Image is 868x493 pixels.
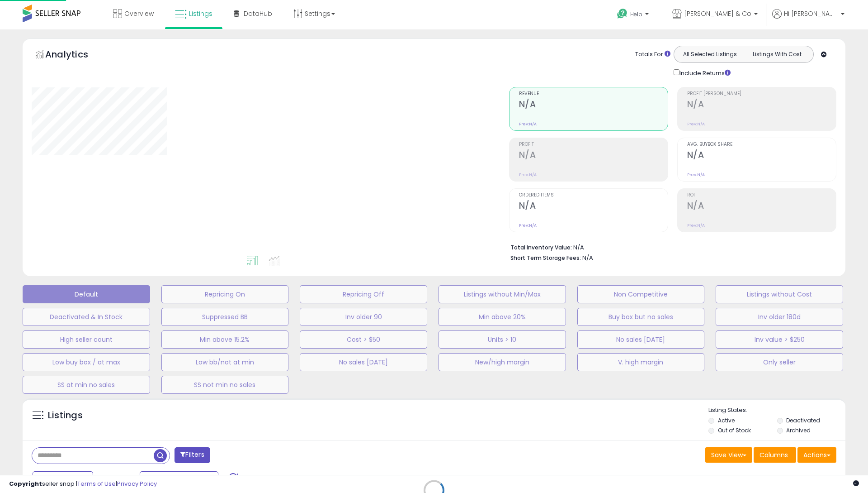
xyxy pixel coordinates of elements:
[510,244,572,251] b: Total Inventory Value:
[687,172,705,177] small: Prev: N/A
[45,48,106,63] h5: Analytics
[617,8,628,19] i: Get Help
[510,254,581,262] b: Short Term Storage Fees:
[667,67,741,78] div: Include Returns
[161,353,289,371] button: Low bb/not at min
[687,91,836,96] span: Profit [PERSON_NAME]
[687,193,836,198] span: ROI
[577,308,705,326] button: Buy box but no sales
[684,9,751,18] span: [PERSON_NAME] & Co
[582,254,593,262] span: N/A
[716,285,843,303] button: Listings without Cost
[687,223,705,228] small: Prev: N/A
[519,193,668,198] span: Ordered Items
[687,121,705,127] small: Prev: N/A
[519,121,537,127] small: Prev: N/A
[577,330,705,349] button: No sales [DATE]
[687,142,836,147] span: Avg. Buybox Share
[610,1,658,29] a: Help
[244,9,272,18] span: DataHub
[577,353,705,371] button: V. high margin
[519,150,668,162] h2: N/A
[519,172,537,177] small: Prev: N/A
[439,308,566,326] button: Min above 20%
[300,330,427,349] button: Cost > $50
[519,142,668,147] span: Profit
[743,48,811,60] button: Listings With Cost
[23,376,150,394] button: SS at min no sales
[9,479,42,488] strong: Copyright
[784,9,838,18] span: Hi [PERSON_NAME]
[161,330,289,349] button: Min above 15.2%
[716,330,843,349] button: Inv value > $250
[439,353,566,371] button: New/high margin
[161,376,289,394] button: SS not min no sales
[687,201,836,213] h2: N/A
[439,285,566,303] button: Listings without Min/Max
[9,480,157,488] div: seller snap | |
[300,353,427,371] button: No sales [DATE]
[635,50,670,59] div: Totals For
[23,330,150,349] button: High seller count
[300,285,427,303] button: Repricing Off
[23,353,150,371] button: Low buy box / at max
[519,223,537,228] small: Prev: N/A
[161,285,289,303] button: Repricing On
[687,99,836,111] h2: N/A
[577,285,705,303] button: Non Competitive
[519,91,668,96] span: Revenue
[161,308,289,326] button: Suppressed BB
[519,99,668,111] h2: N/A
[716,308,843,326] button: Inv older 180d
[519,201,668,213] h2: N/A
[716,353,843,371] button: Only seller
[124,9,154,18] span: Overview
[300,308,427,326] button: Inv older 90
[676,48,744,60] button: All Selected Listings
[23,308,150,326] button: Deactivated & In Stock
[189,9,212,18] span: Listings
[772,9,844,29] a: Hi [PERSON_NAME]
[687,150,836,162] h2: N/A
[23,285,150,303] button: Default
[630,10,642,18] span: Help
[439,330,566,349] button: Units > 10
[510,241,830,252] li: N/A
